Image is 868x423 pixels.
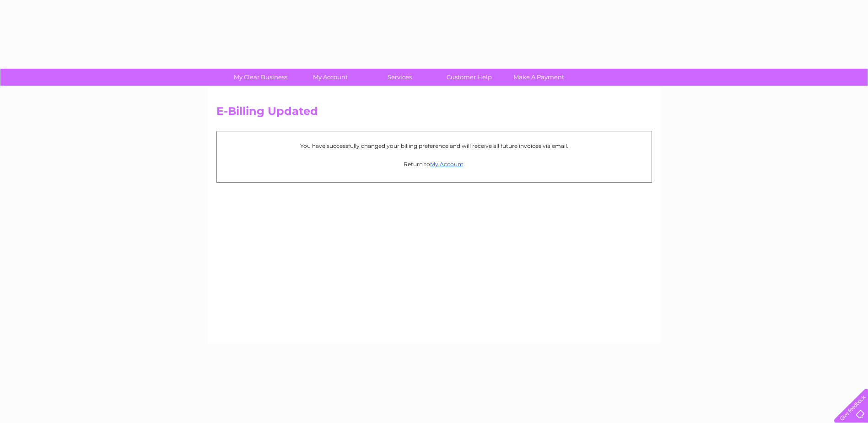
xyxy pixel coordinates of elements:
[221,160,647,168] p: Return to .
[292,69,368,86] a: My Account
[430,161,464,168] a: My Account
[431,69,507,86] a: Customer Help
[221,141,647,150] p: You have successfully changed your billing preference and will receive all future invoices via em...
[223,69,298,86] a: My Clear Business
[501,69,577,86] a: Make A Payment
[362,69,437,86] a: Services
[216,105,652,122] h2: E-Billing Updated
